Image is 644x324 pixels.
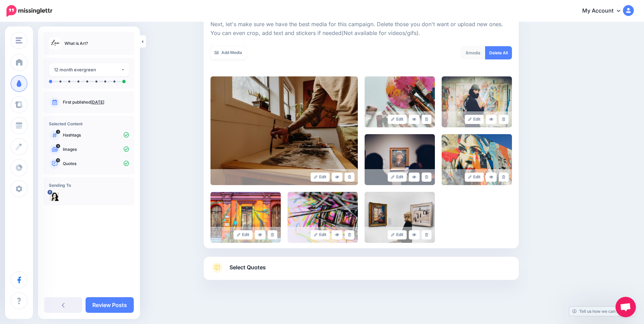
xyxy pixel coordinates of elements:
[210,20,512,38] p: Next, let's make sure we have the best media for this campaign. Delete those you don't want or up...
[210,17,512,243] div: Select Media
[49,63,129,76] button: 12 month evergreen
[465,173,484,182] a: Edit
[442,76,512,127] img: HEOW27GAEUSRO1LT29W8BM6W89ZVUD7U_large.jpg
[569,307,636,316] a: Tell us how we can improve
[210,262,512,280] a: Select Quotes
[210,192,281,243] img: EHFP46W7DKDIRLY7A3UX2CF8J1HW7GZG_large.jpg
[54,66,121,74] div: 12 month evergreen
[615,297,636,317] a: Chat öffnen
[49,191,60,202] img: 272766434_462312302023424_2401945249528966706_n-bsa116104.jpg
[465,115,484,124] a: Edit
[229,263,266,272] span: Select Quotes
[63,132,129,138] p: Hashtags
[311,230,330,239] a: Edit
[365,76,435,127] img: 0HJMA3WWG2MS1H2Z32EGVDD2IFRLADHH_large.jpg
[288,192,358,243] img: MB3OJ1670E176D9XFFNLSXZRUAINKGU4_large.jpg
[63,161,129,167] p: Quotes
[388,173,407,182] a: Edit
[210,76,358,185] img: 0YKW257Z6YK3HXVK9CSOG6W4F62V04R0_large.jpg
[365,192,435,243] img: 0R4GTI2T7G14SQ1CYLNJI15SKZSHC4FR_large.png
[234,230,253,239] a: Edit
[388,115,407,124] a: Edit
[56,144,60,148] span: 8
[49,121,129,126] h4: Selected Content
[575,3,634,19] a: My Account
[16,37,22,43] img: menu.png
[91,100,104,105] a: [DATE]
[63,99,129,105] p: First published
[6,5,52,17] img: Missinglettr
[63,146,129,152] p: Images
[466,50,468,55] span: 8
[461,46,485,59] div: media
[365,134,435,185] img: OQU6VBFZS91K2X46D5728EP6E2B5TBD6_large.jpg
[311,173,330,182] a: Edit
[210,46,246,59] a: Add Media
[49,183,129,188] h4: Sending To
[65,40,88,47] p: What is Art?
[56,130,60,134] span: 3
[388,230,407,239] a: Edit
[49,37,61,50] img: b719b4ad7e54c801dc01f9f284e5945c_thumb.jpg
[442,134,512,185] img: QLDDEQ384FHFBS5ZX8XJVQK1OXNDB1XI_large.jpg
[485,46,512,59] a: Delete All
[56,158,60,162] span: 13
